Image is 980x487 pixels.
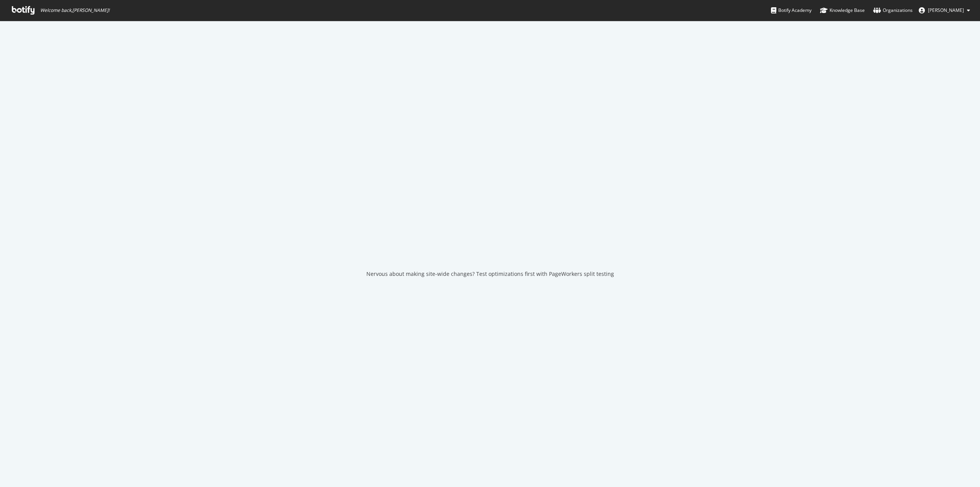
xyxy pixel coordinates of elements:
[873,7,913,14] div: Organizations
[820,7,865,14] div: Knowledge Base
[40,7,109,13] span: Welcome back, [PERSON_NAME] !
[928,7,964,13] span: Eric Cason
[462,230,518,258] div: animation
[913,4,976,16] button: [PERSON_NAME]
[366,270,614,278] div: Nervous about making site-wide changes? Test optimizations first with PageWorkers split testing
[771,7,812,14] div: Botify Academy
